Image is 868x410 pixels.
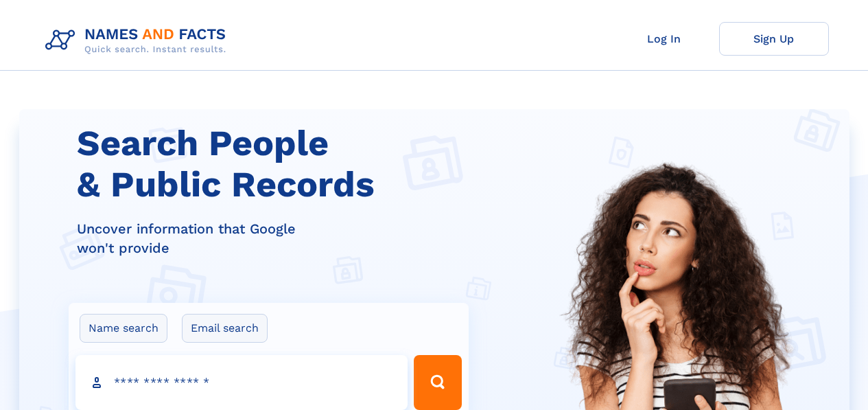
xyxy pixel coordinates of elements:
[40,22,237,59] img: Logo Names and Facts
[75,355,408,410] input: search input
[77,219,478,258] div: Uncover information that Google won't provide
[80,314,167,343] label: Name search
[414,355,462,410] button: Search Button
[609,22,719,56] a: Log In
[77,123,478,205] h1: Search People & Public Records
[719,22,829,56] a: Sign Up
[182,314,268,343] label: Email search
